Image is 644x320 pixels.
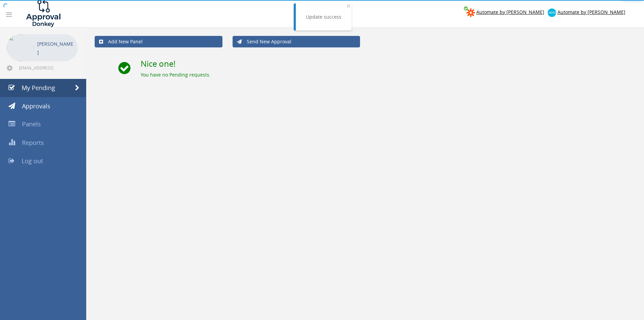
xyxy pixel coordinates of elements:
span: Reports [22,138,44,147]
span: [EMAIL_ADDRESS][DOMAIN_NAME] [19,65,76,70]
span: Approvals [22,102,50,110]
div: Update success [306,14,341,20]
p: [PERSON_NAME] [37,40,74,57]
span: Panels [22,120,41,128]
div: You have no Pending requests. [141,71,636,78]
img: xero-logo.png [548,8,556,17]
a: Add New Panel [95,36,222,47]
span: Log out [22,157,43,165]
span: Automate by [PERSON_NAME] [476,9,544,15]
h2: Nice one! [141,59,636,68]
span: × [347,1,351,10]
span: My Pending [22,84,55,92]
img: zapier-logomark.png [467,8,475,17]
a: Send New Approval [233,36,360,47]
span: Automate by [PERSON_NAME] [557,9,625,15]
